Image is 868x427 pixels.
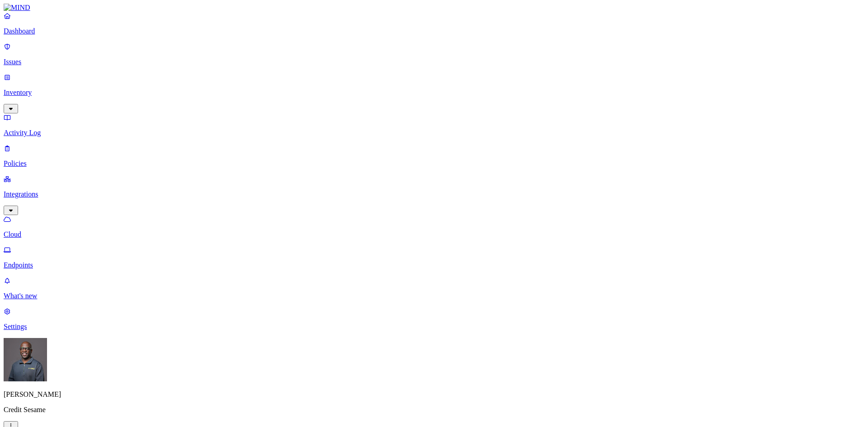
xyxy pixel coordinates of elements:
[4,58,864,66] p: Issues
[4,4,30,12] img: MIND
[4,113,864,137] a: Activity Log
[4,175,864,214] a: Integrations
[4,406,864,414] p: Credit Sesame
[4,323,864,331] p: Settings
[4,338,47,381] img: Gregory Thomas
[4,42,864,66] a: Issues
[4,160,864,168] p: Policies
[4,89,864,97] p: Inventory
[4,73,864,112] a: Inventory
[4,4,864,12] a: MIND
[4,246,864,269] a: Endpoints
[4,390,864,399] p: [PERSON_NAME]
[4,129,864,137] p: Activity Log
[4,307,864,331] a: Settings
[4,292,864,300] p: What's new
[4,261,864,269] p: Endpoints
[4,12,864,35] a: Dashboard
[4,277,864,300] a: What's new
[4,144,864,168] a: Policies
[4,230,864,239] p: Cloud
[4,190,864,198] p: Integrations
[4,27,864,35] p: Dashboard
[4,215,864,239] a: Cloud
